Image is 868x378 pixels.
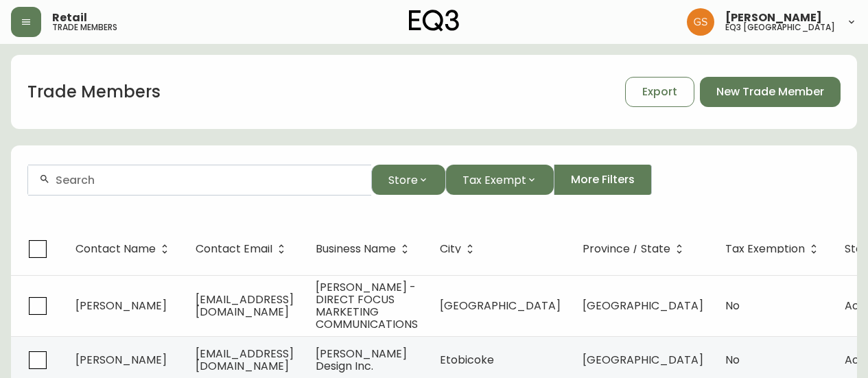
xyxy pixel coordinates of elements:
span: No [725,298,740,314]
span: [PERSON_NAME] [75,352,167,368]
span: [PERSON_NAME] - DIRECT FOCUS MARKETING COMMUNICATIONS [316,279,418,332]
span: [PERSON_NAME] [725,12,822,23]
button: More Filters [554,165,652,195]
span: Contact Email [196,243,290,255]
span: [EMAIL_ADDRESS][DOMAIN_NAME] [196,346,294,374]
span: Tax Exempt [462,172,526,189]
span: Tax Exemption [725,245,805,253]
input: Search [56,174,360,187]
span: Business Name [316,243,414,255]
span: Etobicoke [440,352,494,368]
span: Tax Exemption [725,243,823,255]
span: City [440,245,461,253]
span: Contact Email [196,245,272,253]
span: [GEOGRAPHIC_DATA] [583,298,703,314]
span: Store [388,172,418,189]
span: New Trade Member [716,84,824,99]
span: Province / State [583,245,670,253]
h1: Trade Members [27,80,161,104]
h5: eq3 [GEOGRAPHIC_DATA] [725,23,835,32]
img: 6b403d9c54a9a0c30f681d41f5fc2571 [687,8,714,36]
span: [GEOGRAPHIC_DATA] [440,298,561,314]
button: Store [371,165,445,195]
span: Province / State [583,243,688,255]
span: Export [642,84,677,99]
span: Retail [52,12,87,23]
span: City [440,243,479,255]
span: Contact Name [75,245,156,253]
img: logo [409,10,460,32]
button: Tax Exempt [445,165,554,195]
span: [EMAIL_ADDRESS][DOMAIN_NAME] [196,292,294,320]
button: Export [625,77,694,107]
button: New Trade Member [700,77,841,107]
span: No [725,352,740,368]
span: [GEOGRAPHIC_DATA] [583,352,703,368]
h5: trade members [52,23,117,32]
span: More Filters [571,172,635,187]
span: [PERSON_NAME] [75,298,167,314]
span: [PERSON_NAME] Design Inc. [316,346,407,374]
span: Business Name [316,245,396,253]
span: Contact Name [75,243,174,255]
